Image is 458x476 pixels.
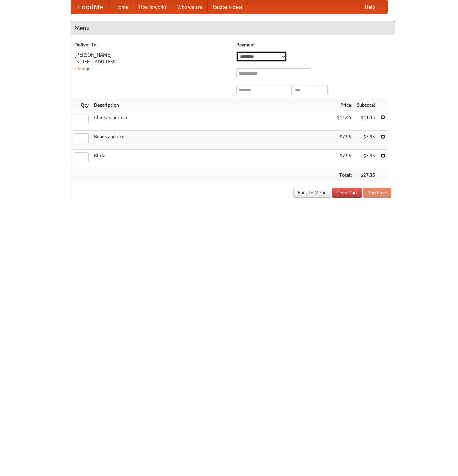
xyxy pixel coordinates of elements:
h4: Menu [71,21,395,35]
td: $7.95 [334,131,354,150]
a: Back to Menu [293,188,331,198]
a: Who we are [172,0,208,14]
td: Birria [91,150,334,169]
th: Description [91,99,334,111]
td: Beans and rice [91,131,334,150]
a: Change [74,66,91,71]
th: Subtotal [354,99,378,111]
div: [PERSON_NAME] [74,51,230,58]
td: $7.95 [354,150,378,169]
a: Help [360,0,380,14]
a: Clear Cart [332,188,362,198]
th: Total: [334,169,354,181]
th: Price [334,99,354,111]
a: Home [110,0,133,14]
td: $11.45 [354,111,378,131]
a: How it works [133,0,172,14]
th: $27.35 [354,169,378,181]
h5: Deliver To: [74,41,230,48]
h5: Payment: [236,41,391,48]
td: $7.95 [334,150,354,169]
td: $7.95 [354,131,378,150]
td: Chicken burrito [91,111,334,131]
button: Purchase [363,188,391,198]
th: Qty [71,99,91,111]
a: FoodMe [71,0,110,14]
td: $11.45 [334,111,354,131]
a: Recipe videos [208,0,248,14]
div: [STREET_ADDRESS] [74,58,230,65]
